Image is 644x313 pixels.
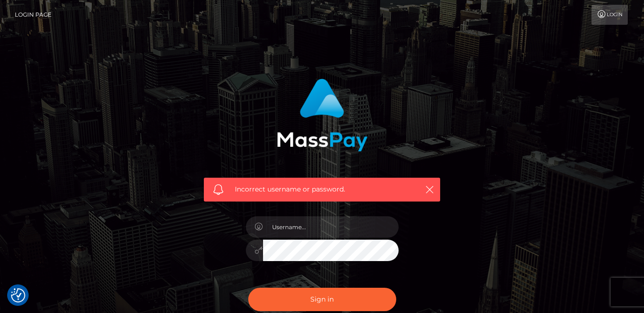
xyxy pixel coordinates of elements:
[277,79,368,151] img: MassPay Login
[15,5,52,25] a: Login Page
[591,5,628,25] a: Login
[263,216,399,238] input: Username...
[235,184,409,194] span: Incorrect username or password.
[11,288,25,303] button: Consent Preferences
[11,288,25,303] img: Revisit consent button
[248,288,396,311] button: Sign in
